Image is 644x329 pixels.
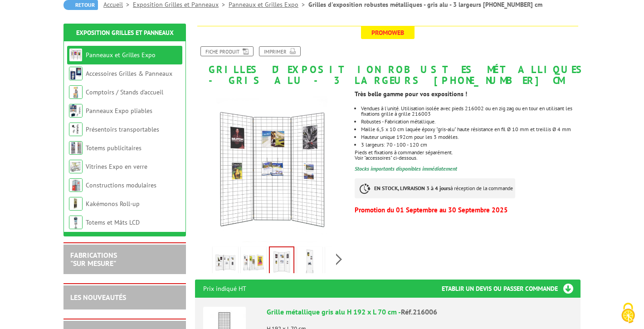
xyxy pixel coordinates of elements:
[69,104,83,118] img: Panneaux Expo pliables
[361,106,581,117] p: Vendues à l'unité. Utilisation isolée avec pieds 216002 ou en zig zag ou en tour en utilisant les...
[86,88,163,96] a: Comptoirs / Stands d'accueil
[86,181,156,189] a: Constructions modulaires
[76,29,174,37] a: Exposition Grilles et Panneaux
[69,123,83,136] img: Présentoirs transportables
[374,185,450,192] strong: EN STOCK, LIVRAISON 3 à 4 jours
[355,150,581,161] p: Pieds et fixations à commander séparément. Voir "accessoires" ci-dessous.
[133,0,229,9] a: Exposition Grilles et Panneaux
[361,26,415,39] span: Promoweb
[103,0,133,9] a: Accueil
[86,144,141,152] a: Totems publicitaires
[86,218,140,226] a: Totems et Mâts LCD
[327,248,349,276] img: grille_exposition_metallique_alu_216006_4bis.jpg
[270,247,293,275] img: grilles_exposition_2160006_2bis.jpg
[86,107,152,115] a: Panneaux Expo pliables
[195,90,348,243] img: grilles_exposition_2160006_2bis.jpg
[612,298,644,329] button: Cookies (fenêtre modale)
[69,141,83,155] img: Totems publicitaires
[69,67,83,80] img: Accessoires Grilles & Panneaux
[69,160,83,173] img: Vitrines Expo en verre
[70,250,117,268] a: FABRICATIONS"Sur Mesure"
[203,280,246,298] p: Prix indiqué HT
[335,252,343,267] span: Next
[617,302,639,324] img: Cookies (fenêtre modale)
[243,248,264,276] img: grilles_exposition_2160006_1bis.jpg
[442,280,581,298] h3: Etablir un devis ou passer commande
[86,162,147,171] a: Vitrines Expo en verre
[355,207,581,213] p: Promotion du 01 Septembre au 30 Septembre 2025
[401,307,437,316] span: Réf.216006
[200,46,254,56] a: Fiche produit
[355,90,467,98] strong: Très belle gamme pour vos expositions !
[355,178,515,198] p: à réception de la commande
[70,293,126,302] a: LES NOUVEAUTÉS
[361,134,581,140] p: Hauteur unique 192cm pour les 3 modèles.
[86,69,172,78] a: Accessoires Grilles & Panneaux
[86,200,140,208] a: Kakémonos Roll-up
[299,248,321,276] img: grilles_exposition_2160006_3bis.jpg
[267,307,572,317] div: Grille métallique gris alu H 192 x L 70 cm -
[69,85,83,99] img: Comptoirs / Stands d'accueil
[229,0,308,9] a: Panneaux et Grilles Expo
[355,165,457,172] font: Stocks importants disponibles immédiatement
[259,46,301,56] a: Imprimer
[215,248,236,276] img: grilles_exposition_216006.jpg
[69,197,83,211] img: Kakémonos Roll-up
[361,142,581,147] li: 3 largeurs: 70 - 100 - 120 cm
[361,119,581,124] li: Robustes - Fabrication métallique.
[86,125,159,133] a: Présentoirs transportables
[69,178,83,192] img: Constructions modulaires
[69,48,83,62] img: Panneaux et Grilles Expo
[361,127,581,132] li: Maille 6,5 x 10 cm laquée époxy "gris-alu" haute résistance en fil Ø 10 mm et treillis Ø 4 mm
[86,51,156,59] a: Panneaux et Grilles Expo
[69,216,83,229] img: Totems et Mâts LCD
